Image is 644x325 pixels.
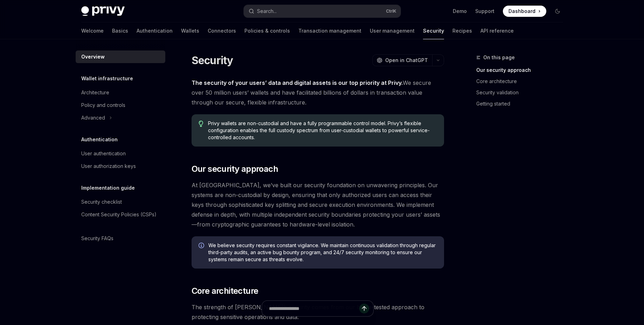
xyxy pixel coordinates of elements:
a: Policy and controls [76,99,165,111]
a: Welcome [81,22,104,39]
a: Wallets [181,22,199,39]
div: Search... [257,7,277,15]
img: dark logo [81,6,125,16]
a: Our security approach [476,65,569,76]
a: Connectors [208,22,236,39]
a: Security [423,22,444,39]
a: User management [370,22,415,39]
a: Basics [112,22,128,39]
div: Security checklist [81,198,122,206]
input: Ask a question... [269,301,359,316]
span: We believe security requires constant vigilance. We maintain continuous validation through regula... [208,242,437,263]
span: On this page [483,53,515,62]
div: Architecture [81,88,109,97]
div: Overview [81,53,105,61]
span: Core architecture [192,285,258,297]
a: Core architecture [476,76,569,87]
a: Overview [76,50,165,63]
strong: The security of your users’ data and digital assets is our top priority at Privy. [192,79,403,86]
div: User authorization keys [81,162,136,170]
div: User authentication [81,149,126,158]
a: Security FAQs [76,232,165,245]
a: Dashboard [503,6,546,17]
span: At [GEOGRAPHIC_DATA], we’ve built our security foundation on unwavering principles. Our systems a... [192,180,444,229]
div: Advanced [81,114,105,122]
button: Open in ChatGPT [372,54,432,66]
a: Transaction management [298,22,361,39]
a: Security validation [476,87,569,98]
a: Getting started [476,98,569,109]
a: User authentication [76,147,165,160]
div: Content Security Policies (CSPs) [81,210,157,219]
button: Send message [359,304,369,313]
a: Demo [453,8,467,15]
button: Toggle dark mode [552,6,563,17]
a: Support [475,8,494,15]
span: Dashboard [508,8,535,15]
span: Our security approach [192,163,278,175]
a: Architecture [76,86,165,99]
a: Policies & controls [244,22,290,39]
h5: Wallet infrastructure [81,74,133,83]
h1: Security [192,54,233,67]
a: Authentication [137,22,173,39]
h5: Authentication [81,135,118,144]
a: API reference [480,22,514,39]
span: Ctrl K [386,8,396,14]
svg: Info [199,243,206,250]
span: We secure over 50 million users’ wallets and have facilitated billions of dollars in transaction ... [192,78,444,107]
div: Security FAQs [81,234,113,243]
span: Open in ChatGPT [385,57,428,64]
a: Security checklist [76,196,165,208]
a: Content Security Policies (CSPs) [76,208,165,221]
button: Toggle Advanced section [76,111,165,124]
button: Open search [244,5,401,18]
svg: Tip [199,121,203,127]
a: User authorization keys [76,160,165,172]
div: Policy and controls [81,101,125,109]
span: Privy wallets are non-custodial and have a fully programmable control model. Privy’s flexible con... [208,120,437,141]
h5: Implementation guide [81,184,135,192]
a: Recipes [452,22,472,39]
